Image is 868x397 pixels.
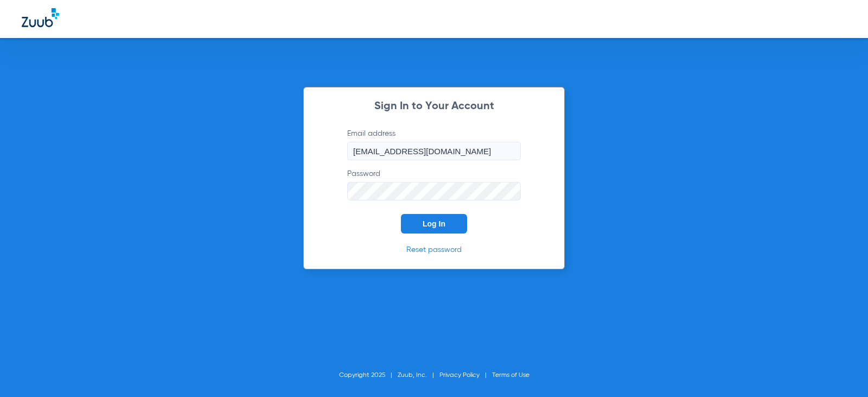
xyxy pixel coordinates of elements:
[398,370,439,381] li: Zuub, Inc.
[406,246,462,254] a: Reset password
[439,372,480,379] a: Privacy Policy
[22,8,59,27] img: Zuub Logo
[423,219,445,228] span: Log In
[492,372,529,379] a: Terms of Use
[339,370,398,381] li: Copyright 2025
[331,101,537,112] h2: Sign In to Your Account
[401,214,467,234] button: Log In
[347,168,521,200] label: Password
[347,142,521,160] input: Email address
[347,128,521,160] label: Email address
[347,182,521,200] input: Password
